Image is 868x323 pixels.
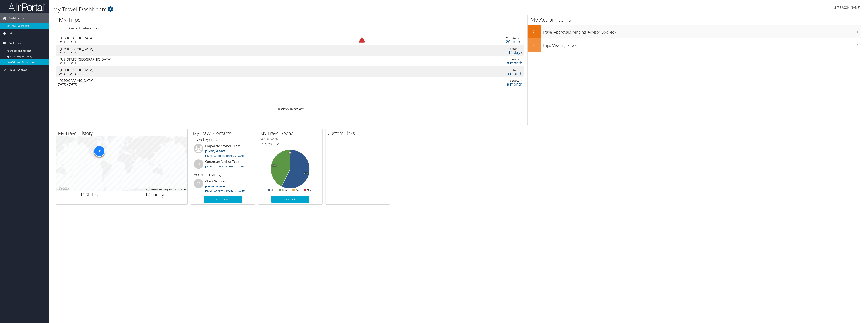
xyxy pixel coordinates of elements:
[260,130,322,136] h2: My Travel Spend
[411,82,522,86] div: a month
[194,179,203,188] div: CS
[69,26,91,30] a: Current/Future
[58,83,321,86] div: [DATE] - [DATE]
[411,40,522,43] div: 20 hours
[192,159,254,172] li: Corporate Advisor Team
[271,189,275,192] text: Air
[60,36,323,40] div: [GEOGRAPHIC_DATA]
[194,172,252,178] h3: Account Manager
[304,172,308,175] tspan: 57%
[8,2,46,11] img: airportal-logo.png
[204,196,242,203] a: More Contacts
[359,37,365,43] img: alert-flat-solid-warning.png
[411,47,522,51] div: Trip starts in
[164,188,179,191] span: Map data ©2025
[298,107,304,111] a: Last
[94,145,105,157] div: 121
[59,192,119,198] h2: States
[205,165,245,168] a: [EMAIL_ADDRESS][DOMAIN_NAME]
[57,186,70,191] a: Open this area in Google Maps (opens a new window)
[125,192,185,198] h2: Country
[834,2,864,13] a: [PERSON_NAME]
[261,137,319,141] h6: [DATE] - [DATE]
[181,188,186,191] a: Terms (opens in new tab)
[58,72,321,75] div: [DATE] - [DATE]
[528,25,861,38] a: 0Travel Approvals Pending (Advisor Booked)
[328,130,390,136] h2: Custom Links
[194,137,252,142] h3: Travel Agents
[53,5,594,13] h1: My Travel Dashboard
[9,13,24,23] span: Dashboards
[272,165,276,167] tspan: 43%
[261,142,272,146] span: $15,281
[205,189,245,193] a: [EMAIL_ADDRESS][DOMAIN_NAME]
[58,51,321,54] div: [DATE] - [DATE]
[146,188,162,191] button: Keyboard shortcuts
[94,26,100,30] a: Past
[58,61,321,65] div: [DATE] - [DATE]
[411,51,522,54] div: 14 days
[59,16,326,23] h1: My Trips
[277,107,283,111] a: First
[9,65,28,75] span: Travel Approval
[296,189,299,192] text: Car
[60,79,323,82] div: [GEOGRAPHIC_DATA]
[192,144,254,159] li: Corporate Advisor Team
[528,38,861,52] a: 2Trips Missing Hotels
[528,28,541,34] h2: 0
[205,154,245,158] a: [EMAIL_ADDRESS][DOMAIN_NAME]
[192,179,254,195] li: Client Services
[60,58,323,61] div: [US_STATE][GEOGRAPHIC_DATA]
[60,68,323,72] div: [GEOGRAPHIC_DATA]
[9,38,23,48] span: Book Travel
[283,107,289,111] a: Prev
[261,142,319,146] h6: Total
[543,28,861,35] h3: Travel Approvals Pending (Advisor Booked)
[9,29,15,38] span: Trips
[307,189,312,192] text: Misc
[411,58,522,61] div: Trip starts in
[205,149,226,153] a: [PHONE_NUMBER]
[289,107,291,111] a: 1
[411,68,522,72] div: Trip starts in
[205,185,226,188] a: [PHONE_NUMBER]
[837,5,860,10] span: [PERSON_NAME]
[289,152,292,154] tspan: 0%
[411,61,522,65] div: a month
[528,16,861,23] h1: My Action Items
[291,107,298,111] a: Next
[60,47,323,50] div: [GEOGRAPHIC_DATA]
[58,130,187,136] h2: My Travel History
[145,192,148,198] span: 1
[271,196,309,203] a: View Details
[411,37,522,40] div: Trip starts in
[194,159,203,169] div: CT
[411,79,522,82] div: Trip starts in
[543,41,861,48] h3: Trips Missing Hotels
[80,192,85,198] span: 11
[193,130,255,136] h2: My Travel Contacts
[411,72,522,75] div: a month
[58,40,321,44] div: [DATE] - [DATE]
[282,189,288,192] text: Hotel
[57,186,70,191] img: Google
[528,41,541,48] h2: 2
